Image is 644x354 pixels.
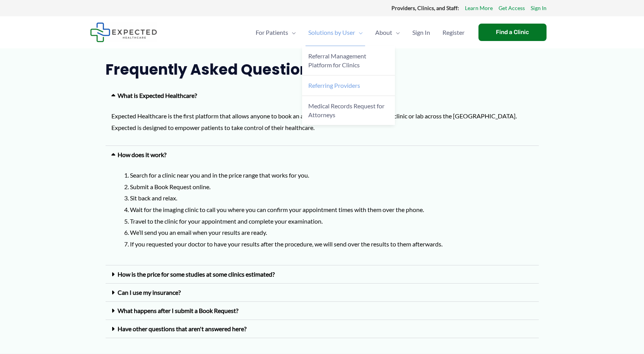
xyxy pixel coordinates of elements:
[118,151,166,158] a: How does it work?
[106,164,539,265] div: How does it work?
[249,19,471,46] nav: Primary Site Navigation
[130,192,533,204] li: Sit back and relax.
[118,325,246,332] a: Have other questions that aren't answered here?
[130,227,533,238] li: We’ll send you an email when your results are ready.
[302,96,395,125] a: Medical Records Request for Attorneys
[106,302,539,320] div: What happens after I submit a Book Request?
[308,19,355,46] span: Solutions by User
[288,19,296,46] span: Menu Toggle
[302,19,369,46] a: Solutions by UserMenu Toggle
[118,307,238,314] a: What happens after I submit a Book Request?
[308,82,360,89] span: Referring Providers
[375,19,392,46] span: About
[308,52,366,68] span: Referral Management Platform for Clinics
[118,270,275,278] a: How is the price for some studies at some clinics estimated?
[106,87,539,104] div: What is Expected Healthcare?
[130,215,533,227] li: Travel to the clinic for your appointment and complete your examination.
[256,19,288,46] span: For Patients
[130,204,533,215] li: Wait for the imaging clinic to call you where you can confirm your appointment times with them ov...
[111,112,517,131] span: Expected Healthcare is the first platform that allows anyone to book an appointment online at any...
[391,5,459,11] strong: Providers, Clinics, and Staff:
[106,320,539,338] div: Have other questions that aren't answered here?
[118,92,197,99] a: What is Expected Healthcare?
[302,75,395,96] a: Referring Providers
[106,265,539,284] div: How is the price for some studies at some clinics estimated?
[106,146,539,164] div: How does it work?
[302,46,395,75] a: Referral Management Platform for Clinics
[106,60,539,79] h2: Frequently Asked Questions
[392,19,400,46] span: Menu Toggle
[369,19,406,46] a: AboutMenu Toggle
[118,289,181,296] a: Can I use my insurance?
[106,284,539,302] div: Can I use my insurance?
[106,104,539,145] div: What is Expected Healthcare?
[436,19,471,46] a: Register
[130,238,533,250] li: If you requested your doctor to have your results after the procedure, we will send over the resu...
[308,102,384,118] span: Medical Records Request for Attorneys
[355,19,363,46] span: Menu Toggle
[442,19,465,46] span: Register
[499,3,525,13] a: Get Access
[249,19,302,46] a: For PatientsMenu Toggle
[130,181,533,193] li: Submit a Book Request online.
[90,22,157,42] img: Expected Healthcare Logo - side, dark font, small
[412,19,430,46] span: Sign In
[130,169,533,181] li: Search for a clinic near you and in the price range that works for you.
[531,3,547,13] a: Sign In
[465,3,493,13] a: Learn More
[406,19,436,46] a: Sign In
[478,24,547,41] a: Find a Clinic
